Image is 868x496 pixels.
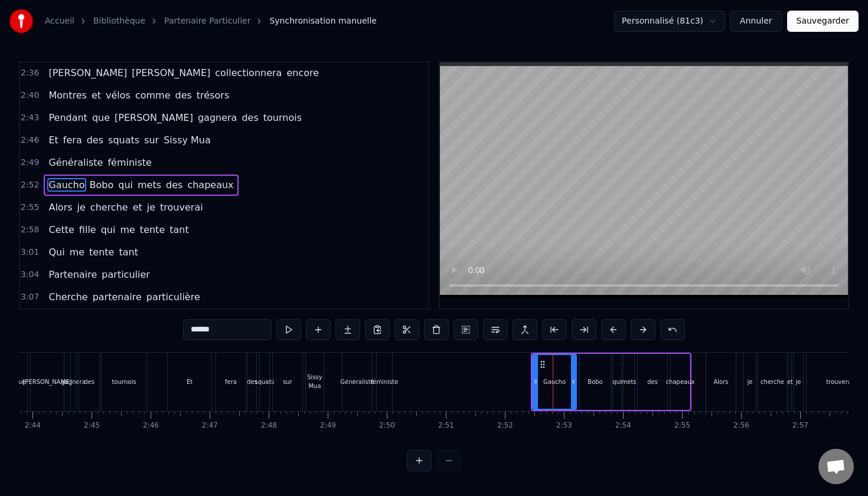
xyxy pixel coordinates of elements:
[105,88,132,102] span: vélos
[47,223,75,236] span: Cette
[84,377,94,386] div: des
[47,156,104,169] span: Généraliste
[168,223,190,236] span: tant
[621,377,636,386] div: mets
[21,112,39,124] span: 2:43
[21,67,39,79] span: 2:36
[497,421,513,431] div: 2:52
[84,421,100,431] div: 2:45
[261,421,277,431] div: 2:48
[61,377,86,386] div: gagnera
[162,133,212,147] span: Sissy Mua
[47,290,89,304] span: Cherche
[240,111,259,124] span: des
[761,377,784,386] div: cherche
[47,111,88,124] span: Pendant
[254,377,274,386] div: squats
[119,223,136,236] span: me
[62,133,83,147] span: fera
[647,377,658,386] div: des
[21,157,39,169] span: 2:49
[283,377,292,386] div: sur
[130,66,211,80] span: [PERSON_NAME]
[164,15,250,27] a: Partenaire Particulier
[165,178,184,192] span: des
[146,201,156,214] span: je
[47,178,86,192] span: Gaucho
[733,421,749,431] div: 2:56
[225,377,237,386] div: fera
[787,377,793,386] div: et
[247,377,257,386] div: des
[15,377,26,386] div: que
[68,245,86,259] span: me
[78,223,97,236] span: fille
[202,421,218,431] div: 2:47
[438,421,454,431] div: 2:51
[47,245,66,259] span: Qui
[612,377,621,386] div: qui
[21,134,39,146] span: 2:46
[159,201,204,214] span: trouverai
[143,133,160,147] span: sur
[713,377,728,386] div: Alors
[826,377,853,386] div: trouverai
[21,202,39,213] span: 2:55
[792,421,808,431] div: 2:57
[113,111,194,124] span: [PERSON_NAME]
[21,269,39,281] span: 3:04
[197,111,238,124] span: gagnera
[187,377,192,386] div: Et
[93,15,145,27] a: Bibliothèque
[9,9,33,33] img: youka
[132,201,143,214] span: et
[21,247,39,258] span: 3:01
[340,377,374,386] div: Généraliste
[45,15,377,27] nav: breadcrumb
[91,111,111,124] span: que
[730,11,782,32] button: Annuler
[543,377,566,386] div: Gaucho
[45,15,74,27] a: Accueil
[22,377,71,386] div: [PERSON_NAME]
[195,88,230,102] span: trésors
[748,377,753,386] div: je
[25,421,41,431] div: 2:44
[320,421,336,431] div: 2:49
[47,88,87,102] span: Montres
[371,377,399,386] div: féministe
[556,421,572,431] div: 2:53
[588,377,602,386] div: Bobo
[47,66,128,80] span: [PERSON_NAME]
[89,178,115,192] span: Bobo
[787,11,859,32] button: Sauvegarder
[262,111,303,124] span: tournois
[285,66,320,80] span: encore
[379,421,395,431] div: 2:50
[21,224,39,236] span: 2:58
[100,223,117,236] span: qui
[796,377,801,386] div: je
[47,268,98,281] span: Partenaire
[134,88,172,102] span: comme
[112,377,136,386] div: tournois
[145,290,201,304] span: particulière
[21,90,39,101] span: 2:40
[139,223,166,236] span: tente
[86,133,105,147] span: des
[107,133,141,147] span: squats
[136,178,162,192] span: mets
[90,88,102,102] span: et
[269,15,377,27] span: Synchronisation manuelle
[143,421,159,431] div: 2:46
[214,66,283,80] span: collectionnera
[21,179,39,191] span: 2:52
[118,245,139,259] span: tant
[186,178,234,192] span: chapeaux
[818,449,854,484] div: Ouvrir le chat
[674,421,690,431] div: 2:55
[47,133,59,147] span: Et
[106,156,153,169] span: féministe
[615,421,631,431] div: 2:54
[92,290,143,304] span: partenaire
